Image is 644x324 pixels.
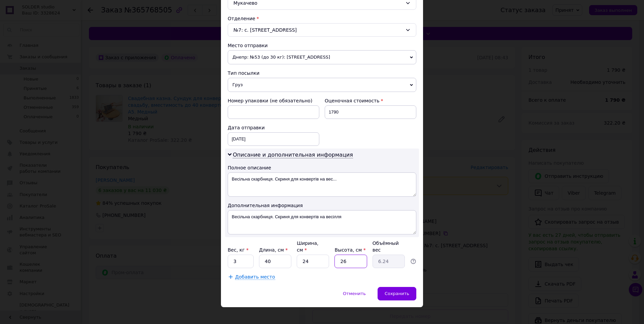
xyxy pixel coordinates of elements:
[228,210,416,234] textarea: Весільна скарбниця. Скриня для конвертів на весілля
[228,124,319,131] div: Дата отправки
[228,23,416,37] div: №7: с. [STREET_ADDRESS]
[228,247,249,253] label: Вес, кг
[228,172,416,197] textarea: Весільна скарбниця. Скриня для конвертів на вес...
[385,291,409,296] span: Сохранить
[259,247,288,253] label: Длина, см
[235,274,275,280] span: Добавить место
[334,247,365,253] label: Высота, см
[343,291,366,296] span: Отменить
[373,240,405,253] div: Объёмный вес
[228,43,268,48] span: Место отправки
[297,240,318,253] label: Ширина, см
[228,50,416,64] span: Днепр: №53 (до 30 кг): [STREET_ADDRESS]
[325,97,416,104] div: Оценочная стоимость
[228,70,259,76] span: Тип посылки
[228,164,416,171] div: Полное описание
[228,15,416,22] div: Отделение
[228,78,416,92] span: Груз
[228,202,416,209] div: Дополнительная информация
[228,97,319,104] div: Номер упаковки (не обязательно)
[233,152,353,158] span: Описание и дополнительная информация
